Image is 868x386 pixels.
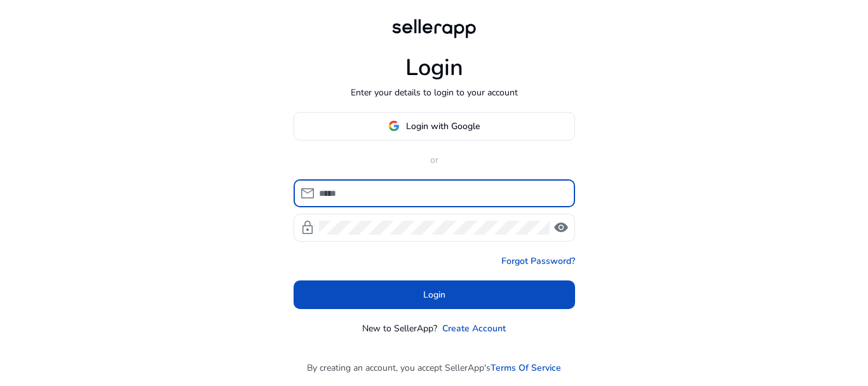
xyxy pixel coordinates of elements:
[294,153,575,167] p: or
[294,112,575,141] button: Login with Google
[553,220,569,235] span: visibility
[300,186,315,201] span: mail
[501,254,575,268] a: Forgot Password?
[491,361,561,375] a: Terms Of Service
[405,54,463,81] h1: Login
[362,322,437,335] p: New to SellerApp?
[300,220,315,235] span: lock
[388,120,400,132] img: google-logo.svg
[442,322,506,335] a: Create Account
[423,288,445,301] span: Login
[294,280,575,309] button: Login
[406,120,480,133] span: Login with Google
[351,86,518,99] p: Enter your details to login to your account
